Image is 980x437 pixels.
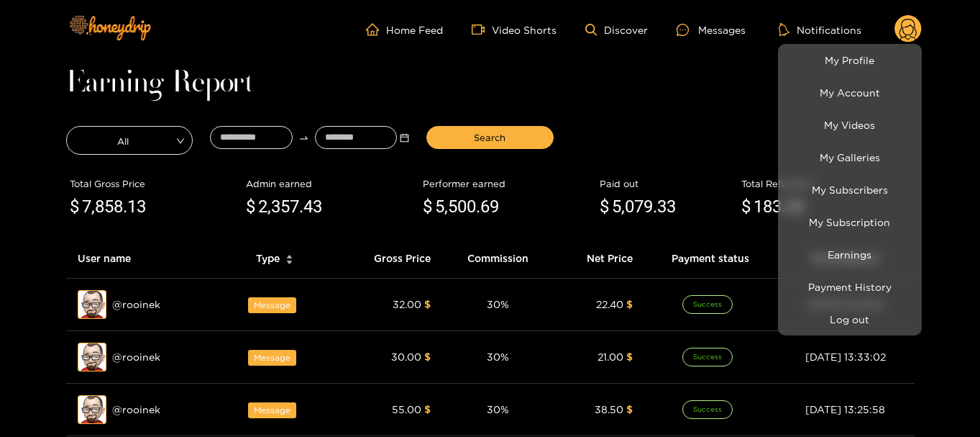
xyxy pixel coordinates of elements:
[782,145,918,170] a: My Galleries
[782,48,918,73] a: My Profile
[782,307,918,332] button: Log out
[782,274,918,299] a: Payment History
[782,210,918,235] a: My Subscription
[782,80,918,105] a: My Account
[782,242,918,267] a: Earnings
[782,112,918,138] a: My Videos
[782,177,918,202] a: My Subscribers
